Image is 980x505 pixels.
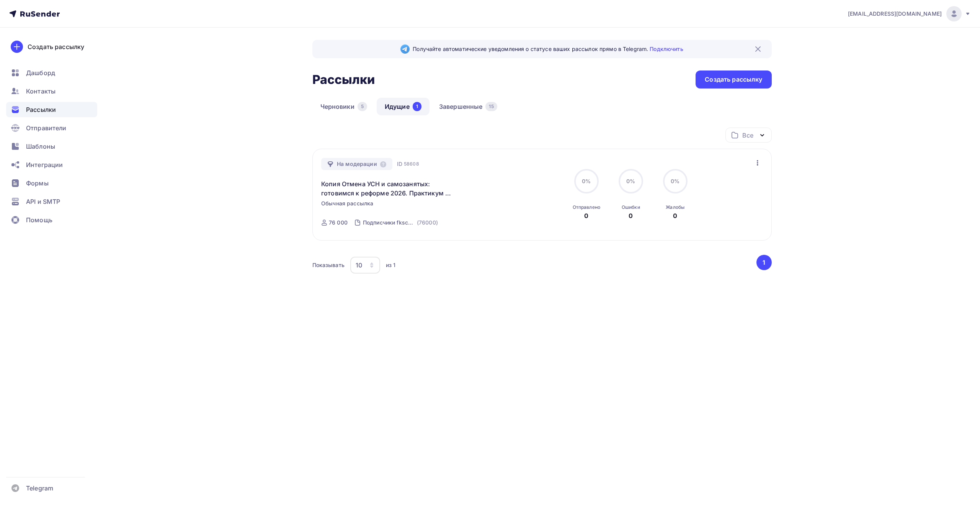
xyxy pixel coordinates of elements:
[26,179,49,188] span: Формы
[725,128,772,143] button: Все
[321,158,392,170] div: На модерации
[362,216,439,229] a: Подписчики fkscenter (76000)
[350,256,381,274] button: 10
[386,261,396,269] div: из 1
[26,123,67,133] span: Отправители
[356,261,362,270] div: 10
[26,215,52,225] span: Помощь
[629,211,633,220] div: 0
[431,98,505,115] a: Завершенные15
[26,68,55,77] span: Дашборд
[666,204,684,210] div: Жалобы
[413,102,421,111] div: 1
[584,211,588,220] div: 0
[6,65,97,80] a: Дашборд
[26,197,60,206] span: API и SMTP
[26,160,63,169] span: Интеграции
[671,178,679,184] span: 0%
[573,204,600,210] div: Отправлено
[742,131,753,140] div: Все
[400,44,410,54] img: Telegram
[312,261,345,269] div: Показывать
[485,102,497,111] div: 15
[377,98,430,115] a: Идущие1
[705,75,762,84] div: Создать рассылку
[358,102,367,111] div: 5
[6,102,97,117] a: Рассылки
[329,219,348,226] div: 76 000
[848,10,942,18] span: [EMAIL_ADDRESS][DOMAIN_NAME]
[404,160,419,168] span: 58608
[582,178,591,184] span: 0%
[6,139,97,154] a: Шаблоны
[28,42,84,51] div: Создать рассылку
[413,45,683,53] span: Получайте автоматические уведомления о статусе ваших рассылок прямо в Telegram.
[622,204,640,210] div: Ошибки
[26,484,53,493] span: Telegram
[6,175,97,191] a: Формы
[321,179,452,198] a: Копия Отмена УСН и самозанятых: готовимся к реформе 2026. Практикум в [GEOGRAPHIC_DATA]
[650,46,683,52] a: Подключить
[363,219,415,226] div: Подписчики fkscenter
[417,219,438,226] div: (76000)
[6,120,97,136] a: Отправители
[626,178,635,184] span: 0%
[26,105,56,114] span: Рассылки
[755,255,772,270] ul: Pagination
[312,72,375,87] h2: Рассылки
[673,211,677,220] div: 0
[26,87,56,96] span: Контакты
[312,98,375,115] a: Черновики5
[848,6,971,21] a: [EMAIL_ADDRESS][DOMAIN_NAME]
[321,200,373,207] span: Обычная рассылка
[397,160,402,168] span: ID
[756,255,772,270] button: Go to page 1
[6,84,97,99] a: Контакты
[26,142,55,151] span: Шаблоны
